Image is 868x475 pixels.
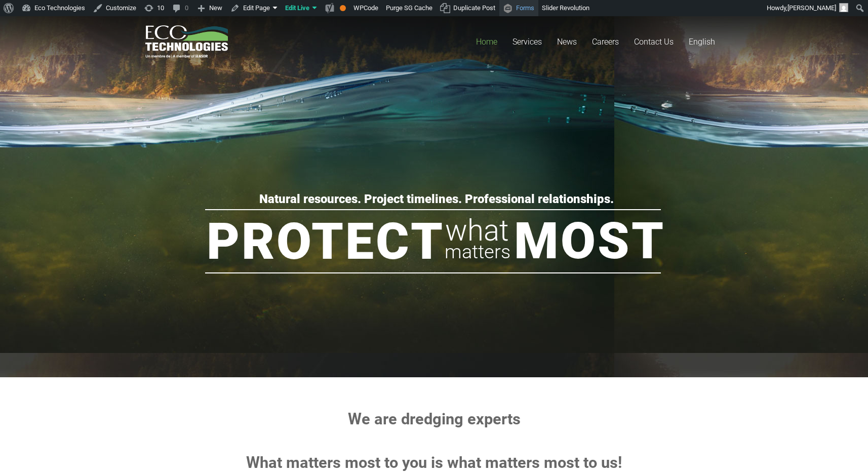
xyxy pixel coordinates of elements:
[348,410,521,428] strong: We are dredging experts
[514,216,665,266] rs-layer: Most
[584,16,626,67] a: Careers
[476,37,497,47] span: Home
[445,237,510,266] rs-layer: matters
[145,25,228,58] a: logo_EcoTech_ASDR_RGB
[549,16,584,67] a: News
[445,216,509,245] rs-layer: what
[468,16,505,67] a: Home
[634,37,674,47] span: Contact Us
[787,4,836,12] span: [PERSON_NAME]
[259,193,614,205] rs-layer: Natural resources. Project timelines. Professional relationships.
[557,37,577,47] span: News
[689,37,715,47] span: English
[592,37,619,47] span: Careers
[681,16,723,67] a: English
[207,216,445,267] rs-layer: Protect
[512,37,542,47] span: Services
[340,5,346,11] div: OK
[246,453,622,472] strong: What matters most to you is what matters most to us!
[626,16,681,67] a: Contact Us
[542,4,589,12] span: Slider Revolution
